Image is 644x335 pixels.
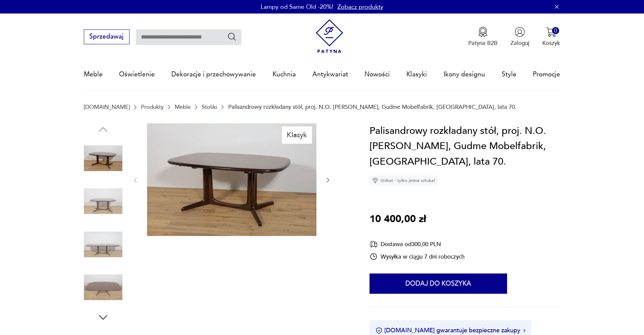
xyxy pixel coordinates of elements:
[552,27,559,34] div: 0
[369,175,438,186] div: Unikat - tylko jedna sztuka!
[369,212,426,227] p: 10 400,00 zł
[523,329,525,332] img: Ikona strzałki w prawo
[84,225,122,264] img: Zdjęcie produktu Palisandrowy rozkładany stół, proj. N.O. Møller, Gudme Mobelfabrik, Dania, lata 70.
[510,27,529,47] button: Zaloguj
[478,27,488,37] img: Ikona medalu
[372,177,378,184] img: Ikona diamentu
[546,27,556,37] img: Ikona koszyka
[84,104,130,110] a: [DOMAIN_NAME]
[444,59,485,90] a: Ikony designu
[227,32,237,42] button: Szukaj
[376,327,382,334] img: Ikona certyfikatu
[533,59,560,90] a: Promocje
[147,123,316,236] img: Zdjęcie produktu Palisandrowy rozkładany stół, proj. N.O. Møller, Gudme Mobelfabrik, Dania, lata 70.
[369,123,560,170] h1: Palisandrowy rozkładany stół, proj. N.O. [PERSON_NAME], Gudme Mobelfabrik, [GEOGRAPHIC_DATA], lat...
[312,19,347,53] img: Patyna - sklep z meblami i dekoracjami vintage
[84,29,129,44] button: Sprzedawaj
[515,27,525,37] img: Ikonka użytkownika
[175,104,191,110] a: Meble
[84,268,122,307] img: Zdjęcie produktu Palisandrowy rozkładany stół, proj. N.O. Møller, Gudme Mobelfabrik, Dania, lata 70.
[337,3,383,11] a: Zobacz produkty
[261,3,333,11] p: Lampy od Same Old -20%!
[282,126,312,143] div: Klasyk
[141,104,164,110] a: Produkty
[406,59,427,90] a: Klasyki
[502,59,517,90] a: Style
[312,59,348,90] a: Antykwariat
[468,27,498,47] a: Ikona medaluPatyna B2B
[369,253,464,261] div: Wysyłka w ciągu 7 dni roboczych
[84,139,122,177] img: Zdjęcie produktu Palisandrowy rozkładany stół, proj. N.O. Møller, Gudme Mobelfabrik, Dania, lata 70.
[369,240,378,248] img: Ikona dostawy
[171,59,256,90] a: Dekoracje i przechowywanie
[84,34,129,40] a: Sprzedawaj
[376,326,525,335] button: [DOMAIN_NAME] gwarantuje bezpieczne zakupy
[542,39,560,47] p: Koszyk
[510,39,529,47] p: Zaloguj
[369,240,464,248] div: Dostawa od 300,00 PLN
[468,27,498,47] button: Patyna B2B
[364,59,390,90] a: Nowości
[468,39,498,47] p: Patyna B2B
[84,59,103,90] a: Meble
[272,59,296,90] a: Kuchnia
[119,59,155,90] a: Oświetlenie
[228,104,517,110] p: Palisandrowy rozkładany stół, proj. N.O. [PERSON_NAME], Gudme Mobelfabrik, [GEOGRAPHIC_DATA], lat...
[542,27,560,47] button: 0Koszyk
[84,182,122,220] img: Zdjęcie produktu Palisandrowy rozkładany stół, proj. N.O. Møller, Gudme Mobelfabrik, Dania, lata 70.
[369,273,507,294] button: Dodaj do koszyka
[202,104,217,110] a: Stoliki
